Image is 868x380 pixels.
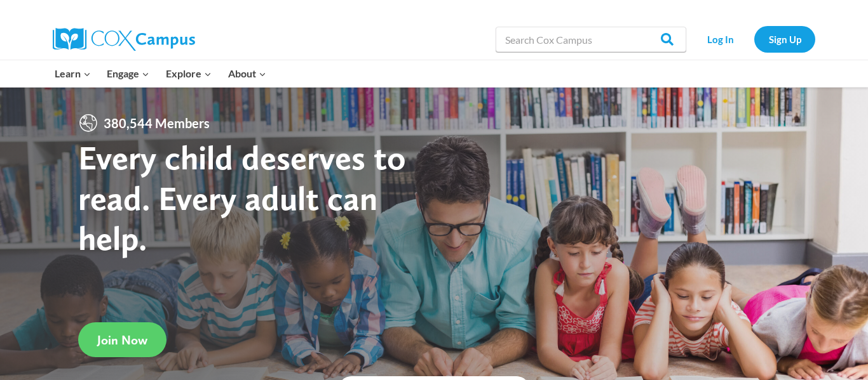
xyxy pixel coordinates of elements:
span: 380,544 Members [98,113,215,133]
strong: Every child deserves to read. Every adult can help. [78,137,406,258]
a: Log In [693,26,748,52]
span: Explore [166,65,212,82]
span: Join Now [97,332,147,348]
a: Sign Up [754,26,815,52]
nav: Secondary Navigation [693,26,815,52]
span: Engage [107,65,149,82]
nav: Primary Navigation [46,60,274,87]
span: Learn [55,65,91,82]
span: About [228,65,266,82]
input: Search Cox Campus [496,27,686,52]
a: Join Now [78,322,166,357]
img: Cox Campus [53,28,195,51]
